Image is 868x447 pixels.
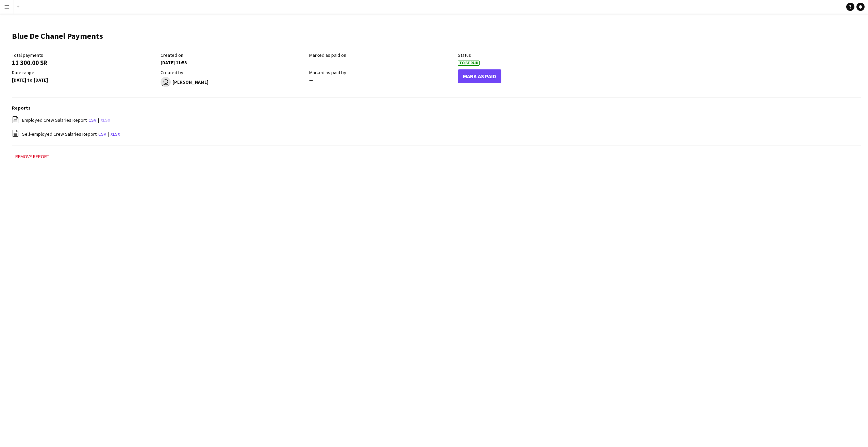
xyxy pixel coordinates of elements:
[161,69,306,76] div: Created by
[12,130,861,138] div: |
[309,60,313,66] span: —
[88,117,96,123] a: csv
[22,131,97,137] span: Self-employed Crew Salaries Report
[161,60,306,66] div: [DATE] 11:55
[309,69,454,76] div: Marked as paid by
[309,52,454,58] div: Marked as paid on
[111,131,120,137] a: xlsx
[458,52,603,58] div: Status
[12,77,157,83] div: [DATE] to [DATE]
[101,117,110,123] a: xlsx
[12,60,157,66] div: 11 300.00 SR
[161,77,306,87] div: [PERSON_NAME]
[12,116,861,125] div: |
[161,52,306,58] div: Created on
[12,52,157,58] div: Total payments
[458,61,480,66] span: To Be Paid
[22,117,87,123] span: Employed Crew Salaries Report
[12,105,861,111] h3: Reports
[12,69,157,76] div: Date range
[12,152,53,161] button: Remove report
[12,31,103,41] h1: Blue De Chanel Payments
[309,77,313,83] span: —
[458,69,501,83] button: Mark As Paid
[98,131,106,137] a: csv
